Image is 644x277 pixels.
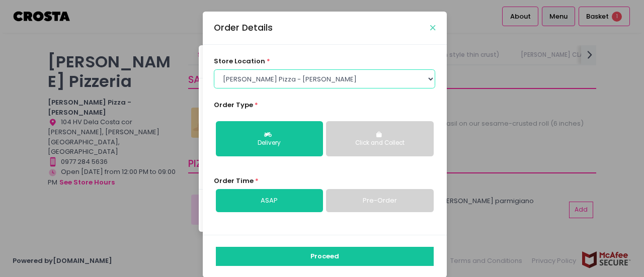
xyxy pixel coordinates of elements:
a: Pre-Order [326,189,433,212]
div: Order Details [214,21,273,34]
div: Click and Collect [333,139,426,148]
div: Delivery [223,139,316,148]
button: Close [430,25,435,30]
span: Order Time [214,176,254,186]
a: ASAP [216,189,323,212]
span: Order Type [214,100,253,110]
span: store location [214,56,265,66]
button: Proceed [216,247,434,266]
